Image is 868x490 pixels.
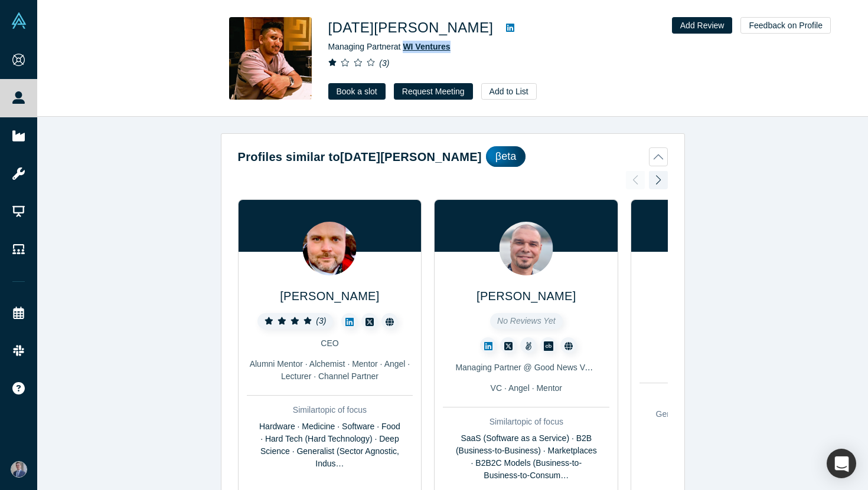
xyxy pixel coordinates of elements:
[379,58,389,68] i: ( 3 )
[403,42,450,51] a: WI Ventures
[443,382,609,394] div: VC · Angel · Mentor
[247,404,413,416] div: Similar topic of focus
[247,420,413,470] div: Hardware · Medicine · Software · Food · Hard Tech (Hard Technology) · Deep Science · Generalist (...
[328,17,494,38] h1: [DATE][PERSON_NAME]
[477,290,576,302] a: [PERSON_NAME]
[238,148,482,166] h2: Profiles similar to [DATE][PERSON_NAME]
[280,290,379,302] a: [PERSON_NAME]
[500,222,553,275] img: Marat Mukhamedyarov's Profile Image
[328,42,451,51] span: Managing Partner at
[656,409,790,431] span: Generalist (Sector Agnostic, Industry Agnostic)
[497,316,556,325] span: No Reviews Yet
[639,392,806,404] div: Similar topic of focus
[316,316,326,325] i: ( 3 )
[443,416,609,428] div: Similar topic of focus
[321,338,338,348] span: CEO
[238,146,668,167] button: Profiles similar to[DATE][PERSON_NAME]βeta
[11,461,27,478] img: Connor Owen's Account
[481,83,537,100] button: Add to List
[455,363,612,372] span: Managing Partner @ Good News Ventures
[303,222,357,275] img: Ilya Khanykov's Profile Image
[394,83,473,100] button: Request Meeting
[229,17,312,100] img: Kartik Agnihotri's Profile Image
[11,12,27,29] img: Alchemist Vault Logo
[672,17,733,34] button: Add Review
[639,358,806,370] div: VC
[328,83,386,100] a: Book a slot
[443,432,609,482] div: SaaS (Software as a Service) · B2B (Business-to-Business) · Marketplaces · B2B2C Models (Business...
[486,146,526,167] div: βeta
[740,17,831,34] button: Feedback on Profile
[247,358,413,383] div: Alumni Mentor · Alchemist · Mentor · Angel · Lecturer · Channel Partner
